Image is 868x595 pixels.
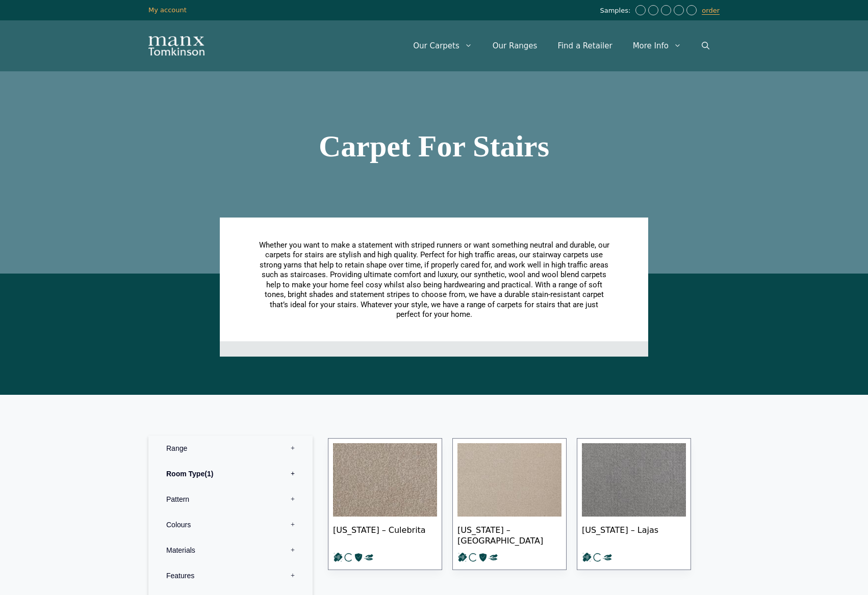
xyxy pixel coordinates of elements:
[582,517,686,552] span: [US_STATE] – Lajas
[482,31,548,61] a: Our Ranges
[148,36,205,56] img: Manx Tomkinson
[403,31,482,61] a: Our Carpets
[600,7,633,15] span: Samples:
[205,470,213,478] span: 1
[457,517,561,552] span: [US_STATE] – [GEOGRAPHIC_DATA]
[156,436,305,461] label: Range
[403,31,720,61] nav: Primary
[259,240,609,319] span: Whether you want to make a statement with striped runners or want something neutral and durable, ...
[333,517,437,552] span: [US_STATE] – Culebrita
[156,461,305,486] label: Room Type
[692,31,720,61] a: Open Search Bar
[156,486,305,512] label: Pattern
[148,6,187,14] a: My account
[156,512,305,537] label: Colours
[156,537,305,563] label: Materials
[623,31,692,61] a: More Info
[702,7,720,15] a: order
[547,31,622,61] a: Find a Retailer
[452,438,567,570] a: [US_STATE] – [GEOGRAPHIC_DATA]
[148,131,720,161] h1: Carpet For Stairs
[328,438,442,570] a: [US_STATE] – Culebrita
[156,563,305,588] label: Features
[577,438,691,570] a: [US_STATE] – Lajas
